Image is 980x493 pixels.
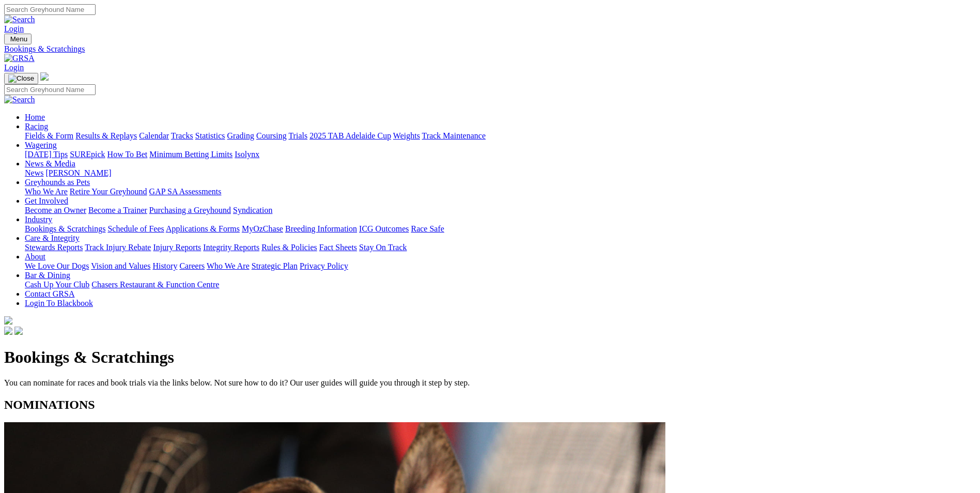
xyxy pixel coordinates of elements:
[14,327,23,335] img: twitter.svg
[319,243,357,252] a: Fact Sheets
[139,131,169,140] a: Calendar
[4,34,32,44] button: Toggle navigation
[70,150,105,159] a: SUREpick
[25,131,976,141] div: Racing
[25,280,976,289] div: Bar & Dining
[25,196,68,205] a: Get Involved
[4,54,35,63] img: GRSA
[25,150,68,159] a: [DATE] Tips
[25,271,70,280] a: Bar & Dining
[4,44,976,54] a: Bookings & Scratchings
[25,243,976,252] div: Care & Integrity
[70,187,147,196] a: Retire Your Greyhound
[75,131,137,140] a: Results & Replays
[25,224,976,234] div: Industry
[285,224,357,233] a: Breeding Information
[4,4,96,15] input: Search
[25,131,73,140] a: Fields & Form
[4,327,12,335] img: facebook.svg
[152,261,177,270] a: History
[149,150,232,159] a: Minimum Betting Limits
[25,206,976,215] div: Get Involved
[359,224,409,233] a: ICG Outcomes
[25,234,80,242] a: Care & Integrity
[309,131,391,140] a: 2025 TAB Adelaide Cup
[8,74,34,83] img: Close
[25,261,976,271] div: About
[242,224,283,233] a: MyOzChase
[25,252,45,261] a: About
[25,122,48,131] a: Racing
[25,150,976,159] div: Wagering
[261,243,317,252] a: Rules & Policies
[359,243,407,252] a: Stay On Track
[149,187,222,196] a: GAP SA Assessments
[4,378,976,388] p: You can nominate for races and book trials via the links below. Not sure how to do it? Our user g...
[171,131,193,140] a: Tracks
[4,95,35,104] img: Search
[85,243,151,252] a: Track Injury Rebate
[91,280,219,289] a: Chasers Restaurant & Function Centre
[45,168,111,177] a: [PERSON_NAME]
[393,131,420,140] a: Weights
[207,261,250,270] a: Who We Are
[25,215,52,224] a: Industry
[25,168,976,178] div: News & Media
[195,131,225,140] a: Statistics
[411,224,444,233] a: Race Safe
[40,72,49,81] img: logo-grsa-white.png
[4,84,96,95] input: Search
[25,224,105,233] a: Bookings & Scratchings
[252,261,298,270] a: Strategic Plan
[25,289,74,298] a: Contact GRSA
[25,113,45,121] a: Home
[25,280,89,289] a: Cash Up Your Club
[4,316,12,325] img: logo-grsa-white.png
[10,35,27,43] span: Menu
[4,15,35,24] img: Search
[300,261,348,270] a: Privacy Policy
[235,150,259,159] a: Isolynx
[25,243,83,252] a: Stewards Reports
[25,187,976,196] div: Greyhounds as Pets
[166,224,240,233] a: Applications & Forms
[422,131,486,140] a: Track Maintenance
[227,131,254,140] a: Grading
[4,63,24,72] a: Login
[25,178,90,187] a: Greyhounds as Pets
[4,24,24,33] a: Login
[88,206,147,214] a: Become a Trainer
[256,131,287,140] a: Coursing
[25,141,57,149] a: Wagering
[153,243,201,252] a: Injury Reports
[25,159,75,168] a: News & Media
[25,206,86,214] a: Become an Owner
[288,131,307,140] a: Trials
[179,261,205,270] a: Careers
[107,150,148,159] a: How To Bet
[25,299,93,307] a: Login To Blackbook
[4,348,976,367] h1: Bookings & Scratchings
[203,243,259,252] a: Integrity Reports
[25,187,68,196] a: Who We Are
[233,206,272,214] a: Syndication
[4,398,976,412] h2: NOMINATIONS
[149,206,231,214] a: Purchasing a Greyhound
[107,224,164,233] a: Schedule of Fees
[4,73,38,84] button: Toggle navigation
[25,261,89,270] a: We Love Our Dogs
[25,168,43,177] a: News
[91,261,150,270] a: Vision and Values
